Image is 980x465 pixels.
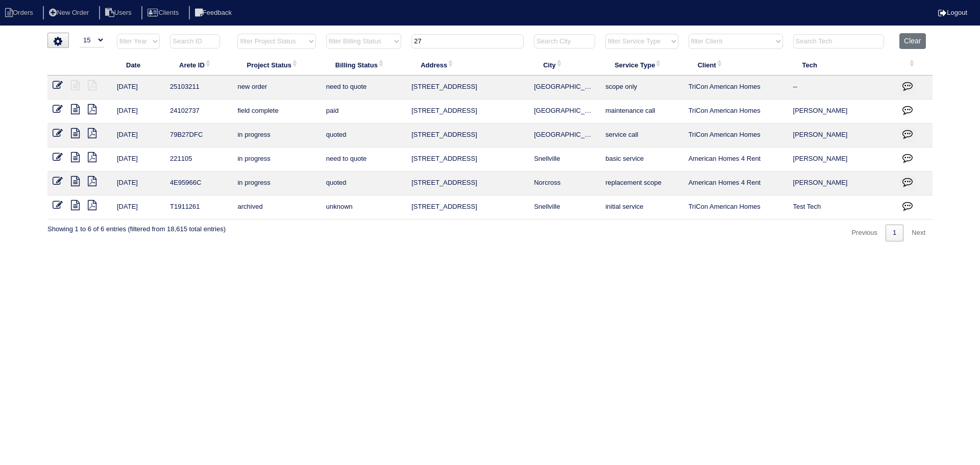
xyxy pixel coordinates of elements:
td: unknown [321,195,406,219]
td: 221105 [165,148,232,172]
td: [PERSON_NAME] [788,172,895,195]
a: Next [904,225,933,241]
td: Test Tech [788,195,895,219]
td: [STREET_ADDRESS] [406,100,529,124]
th: Arete ID: activate to sort column ascending [165,54,232,76]
td: Norcross [529,172,600,195]
td: [GEOGRAPHIC_DATA] [529,76,600,100]
td: [GEOGRAPHIC_DATA] [529,124,600,148]
td: Snellville [529,148,600,172]
td: service call [600,124,683,148]
input: Search Address [411,34,524,48]
td: Snellville [529,195,600,219]
td: in progress [232,124,321,148]
td: basic service [600,148,683,172]
li: Clients [141,6,187,20]
td: 79B27DFC [165,124,232,148]
a: Clients [141,9,187,16]
td: replacement scope [600,172,683,195]
td: [DATE] [112,172,165,195]
a: Users [99,9,140,16]
td: [PERSON_NAME] [788,100,895,124]
td: [STREET_ADDRESS] [406,124,529,148]
td: TriCon American Homes [683,100,788,124]
td: scope only [600,76,683,100]
td: [STREET_ADDRESS] [406,172,529,195]
td: [DATE] [112,100,165,124]
td: 4E95966C [165,172,232,195]
input: Search City [534,34,595,48]
td: TriCon American Homes [683,76,788,100]
div: Showing 1 to 6 of 6 entries (filtered from 18,615 total entries) [47,219,226,234]
td: initial service [600,195,683,219]
td: TriCon American Homes [683,124,788,148]
td: [DATE] [112,124,165,148]
td: [DATE] [112,148,165,172]
td: -- [788,76,895,100]
th: Date [112,54,165,76]
td: [DATE] [112,195,165,219]
th: Client: activate to sort column ascending [683,54,788,76]
td: TriCon American Homes [683,195,788,219]
td: [GEOGRAPHIC_DATA] [529,100,600,124]
a: Previous [844,225,885,241]
a: 1 [886,225,903,241]
input: Search ID [170,34,220,48]
th: Project Status: activate to sort column ascending [232,54,321,76]
td: 25103211 [165,76,232,100]
button: Clear [899,33,925,49]
a: New Order [43,9,97,16]
td: T1911261 [165,195,232,219]
td: [PERSON_NAME] [788,148,895,172]
td: in progress [232,148,321,172]
th: : activate to sort column ascending [894,54,933,76]
td: need to quote [321,148,406,172]
th: Address: activate to sort column ascending [406,54,529,76]
td: in progress [232,172,321,195]
th: Billing Status: activate to sort column ascending [321,54,406,76]
td: archived [232,195,321,219]
td: quoted [321,124,406,148]
td: [PERSON_NAME] [788,124,895,148]
td: 24102737 [165,100,232,124]
li: Users [99,6,140,20]
td: need to quote [321,76,406,100]
td: [STREET_ADDRESS] [406,195,529,219]
td: [STREET_ADDRESS] [406,148,529,172]
th: City: activate to sort column ascending [529,54,600,76]
input: Search Tech [793,34,884,48]
td: [DATE] [112,76,165,100]
th: Tech [788,54,895,76]
td: [STREET_ADDRESS] [406,76,529,100]
th: Service Type: activate to sort column ascending [600,54,683,76]
td: new order [232,76,321,100]
li: Feedback [189,6,240,20]
a: Logout [938,9,967,16]
td: American Homes 4 Rent [683,172,788,195]
td: American Homes 4 Rent [683,148,788,172]
td: field complete [232,100,321,124]
td: maintenance call [600,100,683,124]
li: New Order [43,6,97,20]
td: quoted [321,172,406,195]
td: paid [321,100,406,124]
